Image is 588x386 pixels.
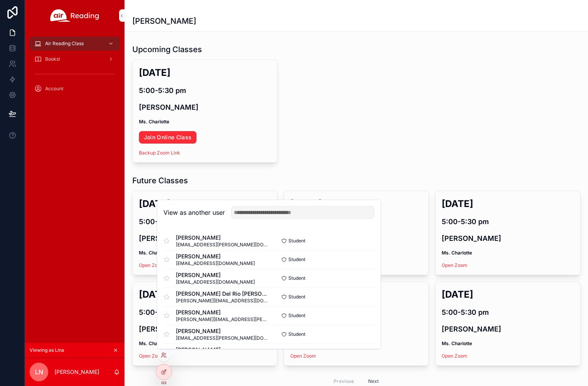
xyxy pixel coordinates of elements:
h4: 5:00-5:30 pm [139,216,271,227]
h1: Upcoming Classes [132,44,202,55]
strong: Ms. Charlotte [442,250,472,256]
strong: Ms. Charlotte [139,340,169,346]
a: Account [30,82,120,96]
a: Open Zoom [442,353,467,359]
a: Books! [30,52,120,66]
span: Student [288,238,305,244]
h2: [DATE] [139,288,271,301]
h4: [PERSON_NAME] [139,233,271,244]
a: Air Reading Class [30,37,120,51]
img: App logo [50,9,99,22]
strong: Ms. Charlotte [139,119,169,125]
span: [EMAIL_ADDRESS][DOMAIN_NAME] [176,279,255,285]
span: Student [288,256,305,263]
span: Viewing as Lina [30,347,64,353]
h4: 5:00-5:30 pm [139,85,271,96]
h2: [DATE] [139,66,271,79]
span: Account [45,86,63,92]
span: Air Reading Class [45,40,84,47]
span: [PERSON_NAME] [176,253,255,260]
span: Student [288,331,305,337]
span: [EMAIL_ADDRESS][DOMAIN_NAME] [176,260,255,267]
span: [PERSON_NAME] [176,327,269,335]
h4: [PERSON_NAME] [442,233,574,244]
h2: [DATE] [442,288,574,301]
span: [PERSON_NAME] [176,271,255,279]
span: [EMAIL_ADDRESS][PERSON_NAME][DOMAIN_NAME] [176,335,269,341]
h4: [PERSON_NAME] [139,102,271,112]
h4: 5:00-5:30 pm [442,307,574,318]
h4: 5:00-5:30 pm [442,216,574,227]
a: Open Zoom [442,262,467,268]
h4: 5:00-5:30 pm [139,307,271,318]
strong: Ms. Charlotte [139,250,169,256]
span: [PERSON_NAME] [176,346,269,354]
h2: [DATE] [290,197,422,210]
span: [EMAIL_ADDRESS][PERSON_NAME][DOMAIN_NAME] [176,242,269,248]
a: Join Online Class [139,131,197,144]
span: Student [288,312,305,319]
a: Open Zoom [290,353,316,359]
h2: [DATE] [442,197,574,210]
strong: Ms. Charlotte [442,340,472,346]
span: [PERSON_NAME] [176,309,269,316]
h1: Future Classes [132,175,188,186]
span: [PERSON_NAME] [176,234,269,242]
a: Backup Zoom Link [139,150,180,156]
h4: [PERSON_NAME] [442,324,574,334]
p: [PERSON_NAME] [54,368,99,376]
h2: View as another user [163,208,225,217]
a: Open Zoom [139,262,165,268]
span: Books! [45,56,60,62]
h4: [PERSON_NAME] [139,324,271,334]
h2: [DATE] [139,197,271,210]
span: LN [35,367,43,377]
div: scrollable content [25,31,125,106]
a: Open Zoom [139,353,165,359]
span: [PERSON_NAME][EMAIL_ADDRESS][PERSON_NAME][DOMAIN_NAME] [176,316,269,323]
span: [PERSON_NAME][EMAIL_ADDRESS][DOMAIN_NAME] [176,298,269,304]
span: Student [288,294,305,300]
h1: [PERSON_NAME] [132,16,196,26]
span: Student [288,275,305,281]
span: [PERSON_NAME] Del Rio [PERSON_NAME] [176,290,269,298]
